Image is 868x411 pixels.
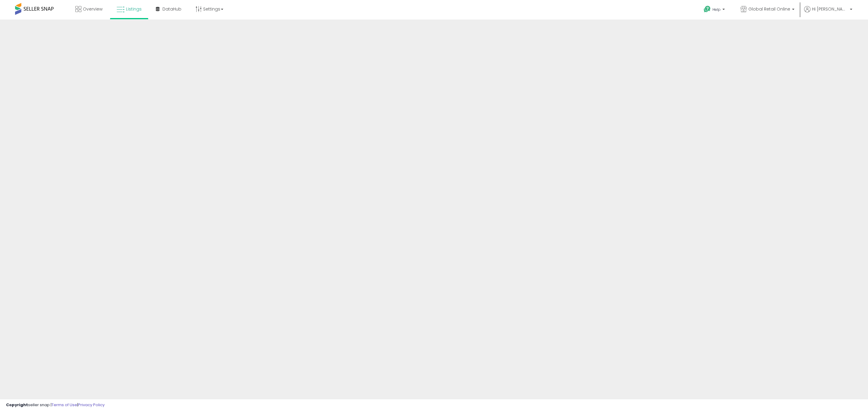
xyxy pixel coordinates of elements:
a: Hi [PERSON_NAME] [804,6,852,20]
i: Get Help [703,5,711,13]
span: Listings [126,6,142,12]
span: DataHub [162,6,181,12]
span: Hi [PERSON_NAME] [812,6,848,12]
a: Help [699,1,731,20]
span: Overview [83,6,102,12]
span: Help [712,7,721,12]
span: Global Retail Online [748,6,790,12]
